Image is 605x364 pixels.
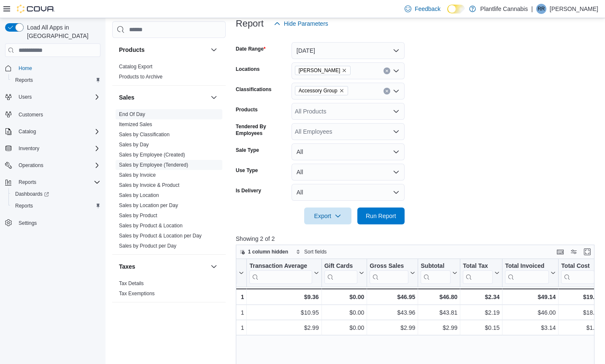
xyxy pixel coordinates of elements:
a: Sales by Product & Location [119,223,183,229]
label: Use Type [236,167,258,174]
div: $10.95 [249,307,319,318]
div: Gross Sales [370,262,408,284]
h3: Taxes [119,262,135,271]
span: Tax Details [119,280,144,287]
h3: Sales [119,93,135,102]
span: Sales by Product per Day [119,243,176,249]
div: $9.36 [249,292,319,302]
img: Cova [17,5,55,13]
span: Operations [19,162,43,169]
div: $0.00 [324,292,364,302]
a: Sales by Invoice [119,172,156,178]
span: Sales by Location per Day [119,202,178,209]
span: Sales by Product & Location per Day [119,232,202,239]
label: Sale Type [236,147,259,154]
div: $2.19 [463,307,500,318]
div: $1.49 [561,323,601,333]
button: Inventory [15,143,43,154]
button: Open list of options [393,108,400,115]
button: Run Report [357,208,405,224]
span: Accessory Group [299,86,338,95]
span: Run Report [366,212,396,220]
label: Locations [236,66,260,73]
h3: Products [119,46,145,54]
label: Tendered By Employees [236,123,288,137]
span: Reports [19,179,36,186]
button: Catalog [15,127,39,137]
div: $0.00 [324,307,364,318]
span: Sort fields [304,248,327,255]
a: Catalog Export [119,64,152,70]
button: Operations [15,160,47,170]
span: Settings [15,218,100,228]
span: Reports [12,75,100,85]
span: Export [309,208,346,224]
span: Dark Mode [447,13,448,14]
button: Users [15,92,35,102]
span: Tax Exemptions [119,290,155,297]
button: Reports [8,74,104,86]
button: Sales [119,93,207,102]
button: Open list of options [393,128,400,135]
span: Feedback [415,5,440,13]
div: Sales [112,109,226,254]
span: Users [19,94,32,100]
button: Remove Leduc from selection in this group [342,68,347,73]
button: Operations [2,159,104,171]
span: Settings [19,220,37,226]
label: Classifications [236,86,272,93]
button: Hide Parameters [270,15,332,32]
div: Total Cost [561,262,594,270]
label: Products [236,106,258,113]
span: RR [537,4,545,14]
span: Inventory [19,145,39,152]
h3: Report [236,19,264,29]
div: $46.95 [370,292,415,302]
span: Sales by Product [119,212,157,219]
div: $18.28 [561,307,601,318]
div: $46.00 [505,307,556,318]
span: Reports [15,177,100,187]
button: Catalog [2,126,104,138]
span: Catalog [19,128,36,135]
a: Reports [12,201,36,211]
label: Is Delivery [236,187,261,194]
button: Taxes [119,262,207,271]
span: Dashboards [12,189,100,199]
div: $3.14 [505,323,556,333]
span: Reports [12,201,100,211]
div: Products [112,62,226,85]
span: Sales by Invoice & Product [119,182,179,189]
span: Home [15,63,100,73]
div: $2.99 [249,323,319,333]
span: Customers [15,109,100,119]
a: Sales by Day [119,142,149,148]
a: End Of Day [119,111,145,117]
a: Itemized Sales [119,121,152,127]
a: Settings [15,218,40,228]
button: Reports [15,177,40,187]
span: Load All Apps in [GEOGRAPHIC_DATA] [24,23,100,40]
button: Users [2,91,104,103]
span: Catalog Export [119,63,152,70]
span: Users [15,92,100,102]
button: Transaction Average [249,262,319,284]
div: 1 [177,323,244,333]
p: Plantlife Cannabis [480,4,528,14]
button: Customers [2,108,104,120]
button: Gift Cards [324,262,364,284]
span: End Of Day [119,111,145,118]
span: Sales by Product & Location [119,222,183,229]
div: Total Invoiced [505,262,549,284]
div: Qty Per Transaction [177,262,237,270]
button: Settings [2,217,104,229]
a: Home [15,63,35,73]
div: Subtotal [421,262,451,284]
a: Sales by Product & Location per Day [119,233,202,239]
button: Subtotal [421,262,457,284]
div: Transaction Average [249,262,312,270]
button: Keyboard shortcuts [555,247,565,257]
span: Sales by Employee (Tendered) [119,162,188,168]
span: Dashboards [15,191,49,197]
div: $49.14 [505,292,556,302]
